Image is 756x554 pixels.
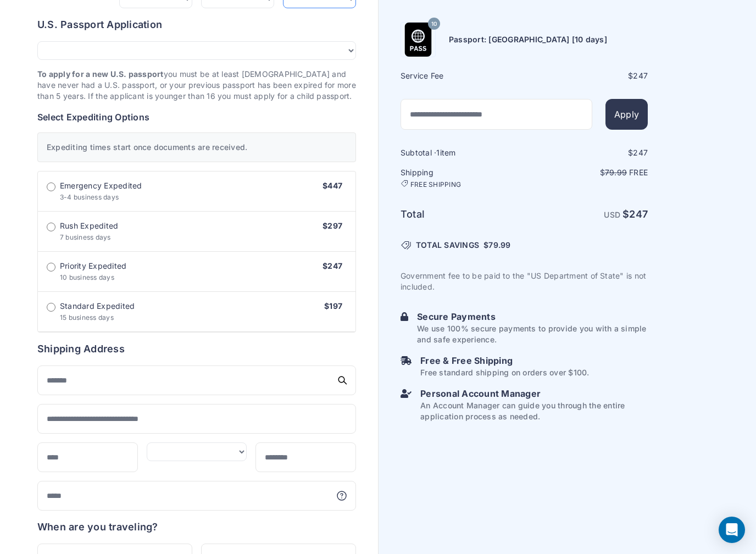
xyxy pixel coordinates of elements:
span: $197 [324,301,342,311]
h6: Subtotal · item [401,147,523,158]
span: 1 [436,148,440,157]
h6: Shipping [401,167,523,189]
span: 7 business days [60,233,111,241]
div: Open Intercom Messenger [719,517,745,543]
img: Product Name [401,23,435,57]
span: 247 [633,148,648,157]
p: you must be at least [DEMOGRAPHIC_DATA] and have never had a U.S. passport, or your previous pass... [37,69,356,102]
span: 15 business days [60,313,114,322]
span: $447 [323,181,342,190]
span: USD [604,210,620,219]
h6: Service Fee [401,70,523,81]
span: Emergency Expedited [60,180,142,191]
h6: Passport: [GEOGRAPHIC_DATA] [10 days] [449,34,607,45]
strong: To apply for a new U.S. passport [37,69,164,79]
h6: Total [401,207,523,222]
h6: Secure Payments [417,310,648,323]
span: $297 [323,221,342,230]
h6: Personal Account Manager [420,387,648,400]
span: Free [629,168,648,177]
span: 247 [629,208,648,220]
strong: $ [622,208,648,220]
span: 10 business days [60,273,114,281]
span: 79.99 [488,240,510,250]
span: TOTAL SAVINGS [416,240,479,251]
span: FREE SHIPPING [410,180,461,189]
h6: Free & Free Shipping [420,354,589,367]
div: Expediting times start once documents are received. [37,132,356,162]
p: $ [525,167,648,178]
button: Apply [605,99,648,130]
h6: Shipping Address [37,341,356,357]
p: We use 100% secure payments to provide you with a simple and safe experience. [417,323,648,345]
p: Free standard shipping on orders over $100. [420,367,589,378]
span: 3-4 business days [60,193,119,201]
span: 79.99 [605,168,627,177]
p: Government fee to be paid to the "US Department of State" is not included. [401,270,648,292]
p: An Account Manager can guide you through the entire application process as needed. [420,400,648,422]
span: $ [483,240,510,251]
div: $ [525,147,648,158]
span: 10 [431,16,437,31]
h6: When are you traveling? [37,519,158,535]
span: Rush Expedited [60,220,118,231]
h6: Select Expediting Options [37,110,356,124]
div: $ [525,70,648,81]
h6: U.S. Passport Application [37,17,356,32]
span: 247 [633,71,648,80]
svg: More information [336,490,347,501]
span: Priority Expedited [60,261,126,272]
span: Standard Expedited [60,301,135,312]
span: $247 [323,261,342,270]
